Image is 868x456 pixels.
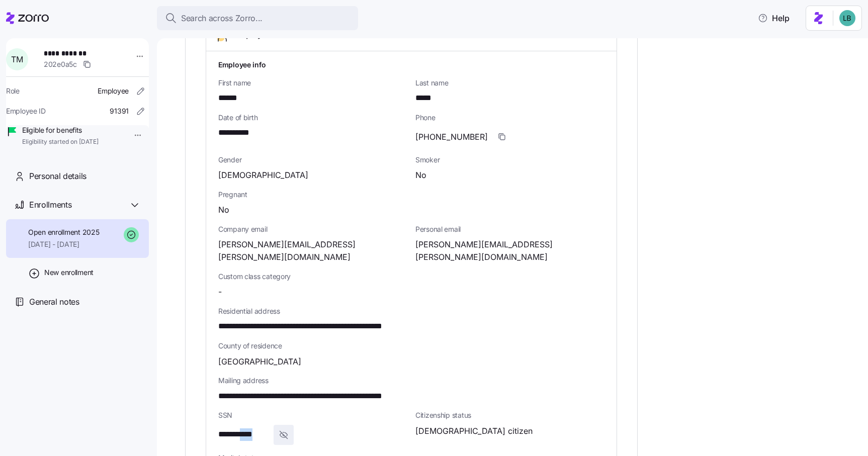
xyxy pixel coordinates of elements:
[415,224,604,234] span: Personal email
[29,199,71,211] span: Enrollments
[218,169,308,181] span: [DEMOGRAPHIC_DATA]
[44,267,94,278] span: New enrollment
[415,410,604,420] span: Citizenship status
[415,238,604,263] span: [PERSON_NAME][EMAIL_ADDRESS][PERSON_NAME][DOMAIN_NAME]
[218,113,407,123] span: Date of birth
[218,341,604,351] span: County of residence
[6,86,20,96] span: Role
[181,12,263,25] span: Search across Zorro...
[218,376,604,386] span: Mailing address
[839,10,855,26] img: 55738f7c4ee29e912ff6c7eae6e0401b
[11,55,23,63] span: T M
[218,355,301,368] span: [GEOGRAPHIC_DATA]
[110,106,129,116] span: 91391
[415,169,426,181] span: No
[44,59,77,69] span: 202e0a5c
[750,8,798,28] button: Help
[218,190,604,200] span: Pregnant
[218,286,222,298] span: -
[98,86,129,96] span: Employee
[29,296,79,308] span: General notes
[22,138,99,146] span: Eligibility started on [DATE]
[758,12,790,24] span: Help
[28,227,99,237] span: Open enrollment 2025
[29,170,86,183] span: Personal details
[157,6,358,30] button: Search across Zorro...
[218,59,604,70] h1: Employee info
[6,106,46,116] span: Employee ID
[218,204,229,216] span: No
[218,306,604,316] span: Residential address
[415,78,604,88] span: Last name
[22,125,99,135] span: Eligible for benefits
[218,271,407,282] span: Custom class category
[218,410,407,420] span: SSN
[415,131,488,143] span: [PHONE_NUMBER]
[218,155,407,165] span: Gender
[415,155,604,165] span: Smoker
[415,425,533,437] span: [DEMOGRAPHIC_DATA] citizen
[218,238,407,263] span: [PERSON_NAME][EMAIL_ADDRESS][PERSON_NAME][DOMAIN_NAME]
[28,239,99,249] span: [DATE] - [DATE]
[415,113,604,123] span: Phone
[218,78,407,88] span: First name
[218,224,407,234] span: Company email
